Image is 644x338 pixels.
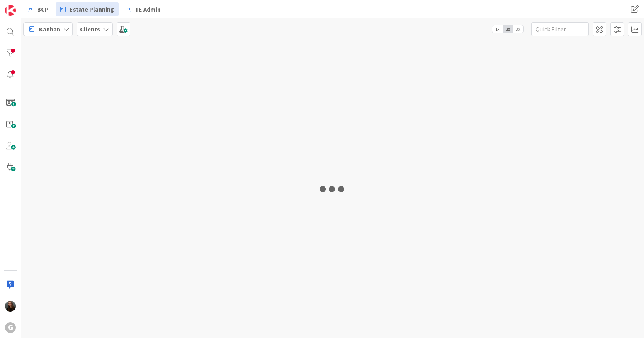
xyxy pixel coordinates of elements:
[5,5,16,16] img: Visit kanbanzone.com
[80,25,100,33] b: Clients
[39,25,60,34] span: Kanban
[5,301,16,312] img: AM
[23,2,53,16] a: BCP
[56,2,119,16] a: Estate Planning
[69,5,114,14] span: Estate Planning
[135,5,161,14] span: TE Admin
[503,25,513,33] span: 2x
[37,5,49,14] span: BCP
[531,22,589,36] input: Quick Filter...
[492,25,503,33] span: 1x
[121,2,165,16] a: TE Admin
[5,322,16,333] div: G
[513,25,523,33] span: 3x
